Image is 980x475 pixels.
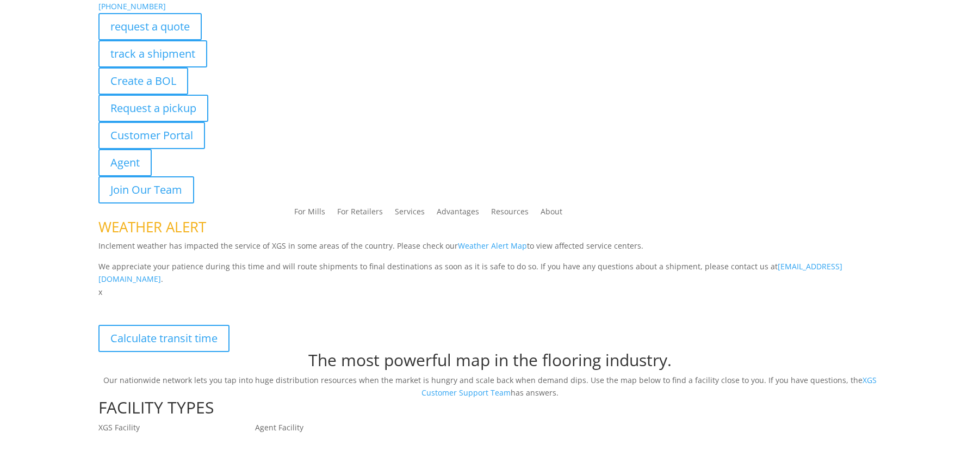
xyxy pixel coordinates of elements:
[255,421,412,434] p: Agent Facility
[437,208,479,220] a: Advantages
[294,208,325,220] a: For Mills
[98,1,166,11] a: [PHONE_NUMBER]
[98,217,206,237] span: WEATHER ALERT
[98,67,188,95] a: Create a BOL
[98,421,255,434] p: XGS Facility
[98,260,882,286] p: We appreciate your patience during this time and will route shipments to final destinations as so...
[98,399,882,421] h1: FACILITY TYPES
[98,122,205,149] a: Customer Portal
[98,176,194,203] a: Join Our Team
[541,208,562,220] a: About
[98,299,882,325] p: XGS Distribution Network
[491,208,529,220] a: Resources
[98,325,230,352] a: Calculate transit time
[395,208,425,220] a: Services
[458,240,527,251] a: Weather Alert Map
[98,95,208,122] a: Request a pickup
[98,374,882,400] p: Our nationwide network lets you tap into huge distribution resources when the market is hungry an...
[98,352,882,374] h1: The most powerful map in the flooring industry.
[98,239,882,260] p: Inclement weather has impacted the service of XGS in some areas of the country. Please check our ...
[98,149,152,176] a: Agent
[98,40,207,67] a: track a shipment
[98,13,202,40] a: request a quote
[337,208,383,220] a: For Retailers
[98,286,882,299] p: x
